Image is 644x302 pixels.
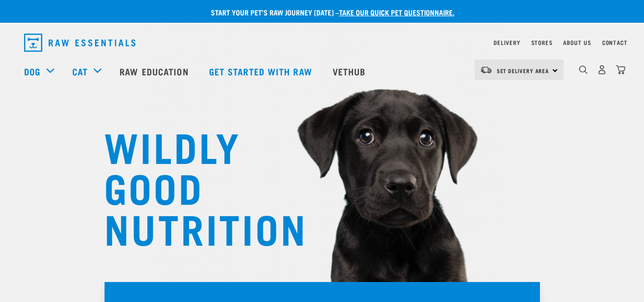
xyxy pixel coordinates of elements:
a: Raw Education [110,53,200,89]
a: Dog [24,64,40,78]
a: Delivery [494,41,520,44]
nav: dropdown navigation [17,30,628,55]
img: home-icon-1@2x.png [579,65,588,74]
a: Vethub [324,53,377,89]
span: Set Delivery Area [497,69,549,72]
a: Contact [602,41,628,44]
img: van-moving.png [480,66,492,74]
a: Cat [72,64,88,78]
a: Stores [531,41,553,44]
h1: WILDLY GOOD NUTRITION [104,125,286,248]
a: take our quick pet questionnaire. [339,10,454,14]
img: home-icon@2x.png [616,65,625,74]
a: Get started with Raw [200,53,324,89]
img: user.png [597,65,607,74]
img: Raw Essentials Logo [24,34,135,52]
a: About Us [563,41,591,44]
